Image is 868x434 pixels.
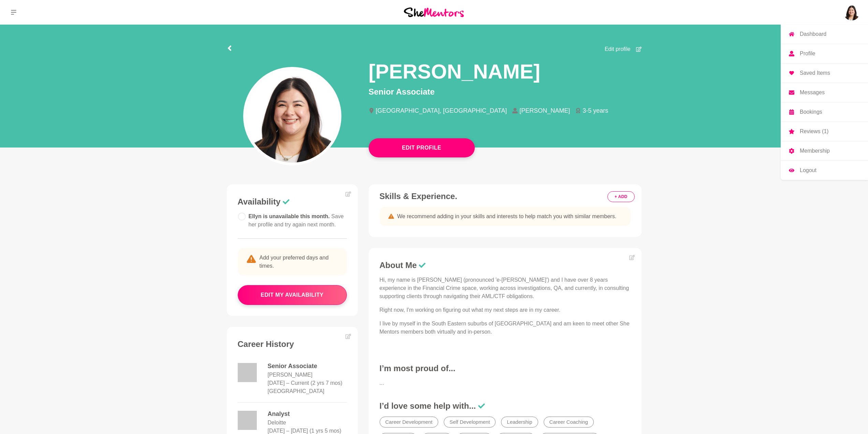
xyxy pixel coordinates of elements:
p: Dashboard [800,31,826,37]
p: Messages [800,90,825,95]
a: Saved Items [781,64,868,83]
time: [DATE] – Current (2 yrs 7 mos) [268,380,342,386]
h3: About Me [380,260,631,270]
dd: [GEOGRAPHIC_DATA] [268,387,325,395]
p: Hi, my name is [PERSON_NAME] (pronounced 'e-[PERSON_NAME]') and I have over 8 years experience in... [380,276,631,300]
button: Edit Profile [369,138,475,157]
p: ... [380,379,631,387]
p: Bookings [800,109,822,115]
li: 3-5 years [575,108,614,114]
dd: Senior Associate [268,362,347,371]
img: She Mentors Logo [404,8,464,17]
span: Edit profile [605,45,631,53]
a: Ellyn YiinDashboardProfileSaved ItemsMessagesBookingsReviews (1)MembershipLogout [843,4,860,20]
dd: Analyst [268,409,347,419]
a: Messages [781,83,868,102]
dd: Deloitte [268,419,286,427]
li: [PERSON_NAME] [512,108,575,114]
h3: I’m most proud of... [380,363,631,374]
p: Profile [800,51,815,56]
p: Membership [800,148,830,154]
button: + ADD [607,191,634,202]
h3: Availability [238,197,347,207]
p: Logout [800,168,816,173]
a: Profile [781,44,868,63]
p: Right now, I'm working on figuring out what my next steps are in my career. [380,306,631,314]
h3: Career History [238,339,347,349]
button: edit my availability [238,285,347,305]
p: Saved Items [800,70,830,76]
span: We recommend adding in your skills and interests to help match you with similar members. [397,212,617,221]
dd: [PERSON_NAME] [268,371,313,379]
p: Senior Associate [369,86,642,98]
span: Ellyn is unavailable this month. [249,213,344,227]
p: Reviews (1) [800,129,828,134]
dd: Feb 2023 – Current (2 yrs 7 mos) [268,379,342,387]
p: I live by myself in the South Eastern suburbs of [GEOGRAPHIC_DATA] and am keen to meet other She ... [380,320,631,336]
p: Add your preferred days and times. [238,248,347,276]
a: Bookings [781,102,868,122]
time: [DATE] – [DATE] (1 yrs 5 mos) [268,428,341,434]
a: Dashboard [781,25,868,44]
span: Save her profile and try again next month. [249,213,344,227]
li: [GEOGRAPHIC_DATA], [GEOGRAPHIC_DATA] [369,108,513,114]
img: Ellyn Yiin [843,4,860,20]
h3: I’d love some help with... [380,401,631,411]
a: Reviews (1) [781,122,868,141]
h1: [PERSON_NAME] [369,59,540,84]
h3: Skills & Experience. [380,191,631,201]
